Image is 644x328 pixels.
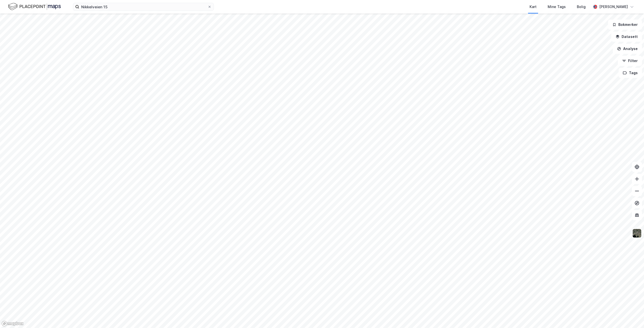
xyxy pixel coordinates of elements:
[613,44,642,54] button: Analyse
[619,68,642,78] button: Tags
[530,4,537,10] div: Kart
[611,32,642,42] button: Datasett
[577,4,586,10] div: Bolig
[8,2,61,11] img: logo.f888ab2527a4732fd821a326f86c7f29.svg
[608,20,642,30] button: Bokmerker
[548,4,566,10] div: Mine Tags
[599,4,628,10] div: [PERSON_NAME]
[2,321,24,326] a: Mapbox homepage
[79,3,208,11] input: Søk på adresse, matrikkel, gårdeiere, leietakere eller personer
[619,304,644,328] div: Kontrollprogram for chat
[618,56,642,66] button: Filter
[632,228,642,238] img: 9k=
[619,304,644,328] iframe: Chat Widget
